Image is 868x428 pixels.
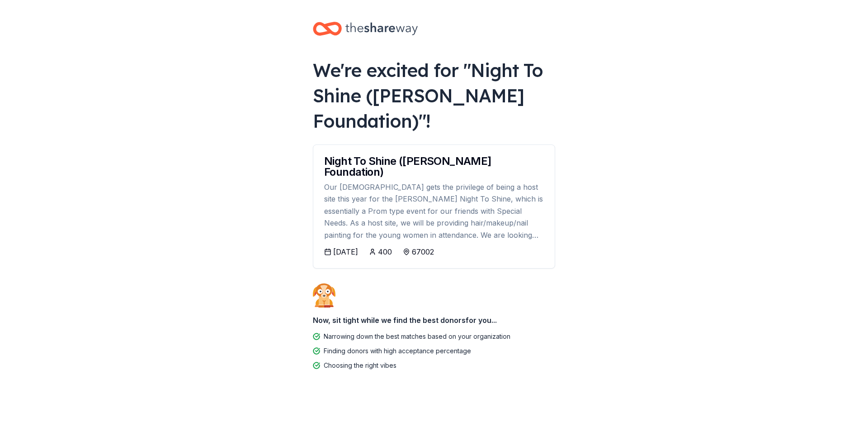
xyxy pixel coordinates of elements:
div: We're excited for " Night To Shine ([PERSON_NAME] Foundation) "! [313,58,555,134]
div: 400 [378,246,392,257]
div: [DATE] [333,246,358,257]
div: Finding donors with high acceptance percentage [324,346,471,356]
div: Now, sit tight while we find the best donors for you... [313,311,555,329]
div: Narrowing down the best matches based on your organization [324,331,510,342]
div: Choosing the right vibes [324,360,396,371]
div: Our [DEMOGRAPHIC_DATA] gets the privilege of being a host site this year for the [PERSON_NAME] Ni... [324,181,544,241]
div: 67002 [412,246,434,257]
img: Dog waiting patiently [313,283,335,308]
div: Night To Shine ([PERSON_NAME] Foundation) [324,156,544,178]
